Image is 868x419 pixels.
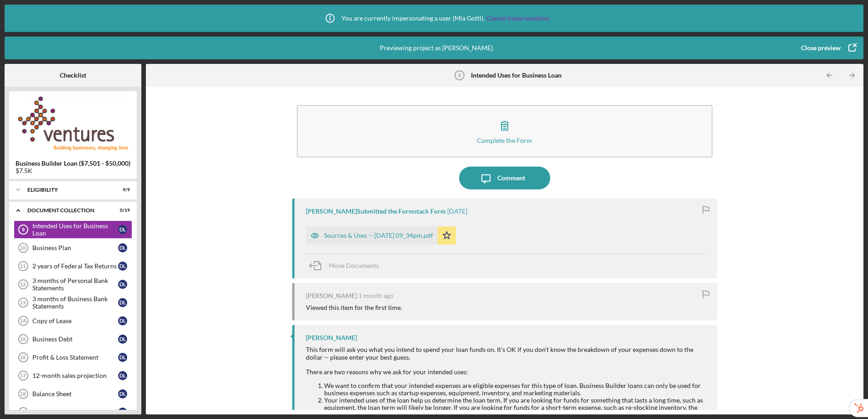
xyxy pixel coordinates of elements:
[118,243,127,252] div: D L
[118,353,127,362] div: D L
[118,371,127,380] div: D L
[32,222,118,237] div: Intended Uses for Business Loan
[306,226,456,245] button: Sources & Uses -- [DATE] 09_34pm.pdf
[118,225,127,234] div: D L
[20,373,26,378] tspan: 17
[380,37,493,59] div: Previewing project as [PERSON_NAME]
[792,39,863,57] button: Close preview
[306,254,388,277] button: Move Documents
[27,187,107,193] div: Eligibility
[60,72,86,79] b: Checklist
[358,292,393,299] time: 2025-07-24 16:24
[20,300,26,305] tspan: 13
[324,397,708,419] li: Your intended uses of the loan help us determine the loan term. If you are looking for funds for ...
[32,277,118,292] div: 3 months of Personal Bank Statements
[118,298,127,307] div: D L
[118,262,127,271] div: D L
[471,72,562,79] b: Intended Uses for Business Loan
[32,354,118,361] div: Profit & Loss Statement
[15,160,130,167] b: Business Builder Loan ($7,501 - $50,000)
[487,15,549,22] a: Cancel Impersonation
[20,282,26,287] tspan: 12
[306,346,708,419] div: This form will ask you what you intend to spend your loan funds on. It's OK if you don't know the...
[20,409,26,415] tspan: 19
[319,7,549,30] div: You are currently impersonating a user ( Mia Gotti ).
[801,39,841,57] div: Close preview
[20,391,26,397] tspan: 18
[32,317,118,325] div: Copy of Lease
[118,316,127,325] div: D L
[22,227,25,232] tspan: 9
[447,208,467,215] time: 2025-08-01 01:34
[459,167,550,189] button: Comment
[15,167,130,174] div: $7.5K
[297,105,713,157] button: Complete the Form
[324,382,708,397] li: We want to confirm that your intended expenses are eligible expenses for this type of loan. Busin...
[32,262,118,270] div: 2 years of Federal Tax Returns
[458,73,460,78] tspan: 9
[324,232,433,239] div: Sources & Uses -- [DATE] 09_34pm.pdf
[9,96,137,151] img: Product logo
[118,389,127,398] div: D L
[20,355,26,360] tspan: 16
[32,372,118,379] div: 12-month sales projection
[118,408,127,417] div: D L
[497,167,525,189] div: Comment
[329,262,379,269] span: Move Documents
[118,280,127,289] div: D L
[118,335,127,344] div: D L
[32,244,118,251] div: Business Plan
[20,318,26,324] tspan: 14
[306,292,357,299] div: [PERSON_NAME]
[477,137,532,144] div: Complete the Form
[20,245,26,251] tspan: 10
[306,208,446,215] div: [PERSON_NAME] Submitted the Formstack Form
[114,187,130,193] div: 9 / 9
[32,295,118,310] div: 3 months of Business Bank Statements
[20,336,26,342] tspan: 15
[27,208,107,213] div: Document Collection
[114,208,130,213] div: 0 / 19
[20,263,26,269] tspan: 11
[32,409,118,416] div: Business Assets
[32,335,118,343] div: Business Debt
[32,390,118,398] div: Balance Sheet
[306,304,402,311] div: Viewed this item for the first time.
[306,334,357,341] div: [PERSON_NAME]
